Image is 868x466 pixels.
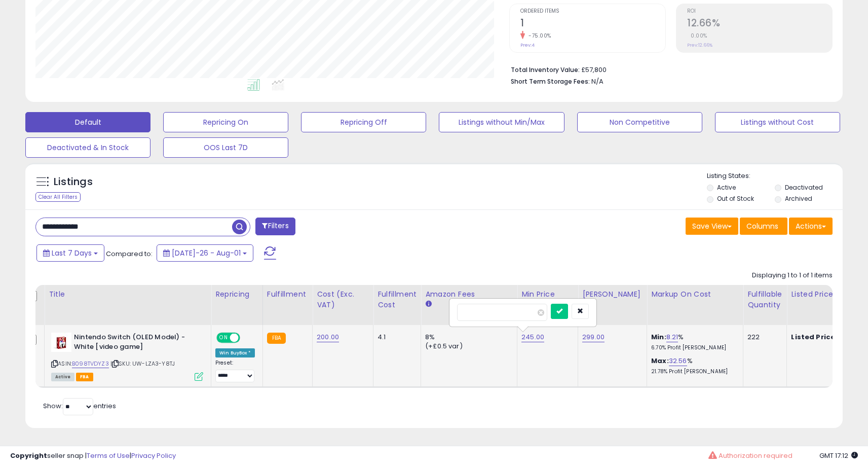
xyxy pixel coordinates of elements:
[110,360,175,368] span: | SKU: UW-LZA3-Y8TJ
[520,42,535,48] small: Prev: 4
[651,356,669,366] b: Max:
[317,289,369,310] div: Cost (Exc. VAT)
[8,198,166,325] div: Hi [PERSON_NAME],Currently we are at 190.11 on SKU: 5F-7K82-56OI because we are implementing the ...
[51,333,71,352] img: 31YjBzlaQrL._SL40_.jpg
[49,5,81,13] h1: Support
[747,289,782,310] div: Fulfillable Quantity
[255,218,295,235] button: Filters
[439,112,564,132] button: Listings without Min/Max
[49,289,207,300] div: Title
[16,204,158,214] div: Hi [PERSON_NAME],
[178,4,196,22] div: Close
[425,342,509,351] div: (+£0.5 var)
[378,289,417,310] div: Fulfillment Cost
[8,93,195,198] div: Pessi says…
[686,218,738,235] button: Save View
[239,334,255,342] span: OFF
[719,451,792,460] span: Authorization required
[8,346,195,418] div: Support says…
[785,194,812,203] label: Archived
[45,99,186,149] div: SKU: 5F-7K82-56OI You are right now it does show 57 pcs in stock but before it was not in stock, ...
[521,289,574,300] div: Min Price
[49,13,126,23] p: The team can also help
[717,194,754,203] label: Out of Stock
[425,333,509,342] div: 8%
[747,333,779,342] div: 222
[163,137,288,158] button: OOS Last 7D
[51,373,74,381] span: All listings currently available for purchase on Amazon
[511,65,580,74] b: Total Inventory Value:
[72,360,109,368] a: B098TVDYZ3
[520,9,665,14] span: Ordered Items
[106,249,153,259] span: Compared to:
[36,93,195,190] div: SKU: 5F-7K82-56OIYou are right now it does show 57 pcs in stock but before it was not in stock, i...
[785,183,823,192] label: Deactivated
[215,360,255,382] div: Preset:
[267,289,308,300] div: Fulfillment
[157,244,253,262] button: [DATE]-26 - Aug-01
[267,333,286,344] small: FBA
[651,344,735,351] p: 6.70% Profit [PERSON_NAME]
[525,32,551,40] small: -75.00%
[16,308,158,318] div: Thanks,
[29,6,45,22] img: Profile image for Support
[666,332,678,342] a: 8.21
[425,289,513,300] div: Amazon Fees
[25,137,150,158] button: Deactivated & In Stock
[582,289,643,300] div: [PERSON_NAME]
[10,451,47,460] strong: Copyright
[76,373,93,381] span: FBA
[582,332,605,342] a: 299.00
[16,14,158,53] div: SKU: 56-AH0L-1K57 is currently out of stock and the CPT value just changed from 179 to 200.99 so ...
[687,9,832,14] span: ROI
[8,333,195,346] div: [DATE]
[791,332,837,342] b: Listed Price:
[16,264,158,303] div: Previously we were at 179 when backordered because the CPT value was 179, this is why we were not...
[172,248,241,258] span: [DATE]-26 - Aug-01
[647,285,743,325] th: The percentage added to the cost of goods (COGS) that forms the calculator for Min & Max prices.
[511,63,825,75] li: £57,800
[687,42,712,48] small: Prev: 12.66%
[687,17,832,31] h2: 12.66%
[717,183,736,192] label: Active
[301,112,426,132] button: Repricing Off
[591,77,603,86] span: N/A
[215,348,255,357] div: Win BuyBox *
[687,32,707,40] small: 0.00%
[10,451,176,461] div: seller snap | |
[52,248,92,258] span: Last 7 Days
[740,218,787,235] button: Columns
[16,219,158,258] div: Currently we are at 190.11 on SKU: 5F-7K82-56OI because we are implementing the win buybox strate...
[7,4,26,23] button: go back
[746,221,778,231] span: Columns
[74,333,197,354] b: Nintendo Switch (OLED Model) - White [video game]
[35,192,81,202] div: Clear All Filters
[425,300,431,309] small: Amazon Fees.
[715,112,840,132] button: Listings without Cost
[215,289,258,300] div: Repricing
[651,332,666,342] b: Min:
[131,451,176,460] a: Privacy Policy
[651,356,735,375] div: %
[819,451,858,460] span: 2025-08-11 17:12 GMT
[43,401,116,411] span: Show: entries
[87,451,130,460] a: Terms of Use
[163,112,288,132] button: Repricing On
[669,356,687,366] a: 32.56
[378,333,413,342] div: 4.1
[520,17,665,31] h2: 1
[45,154,186,184] div: Check back in time, as well Now if we do have stock yet again why are you low if you can be higher ?
[707,171,843,181] p: Listing States:
[51,333,203,380] div: ASIN:
[36,244,104,262] button: Last 7 Days
[521,332,544,342] a: 245.00
[8,198,195,333] div: Piri says…
[217,334,230,342] span: ON
[16,59,158,79] div: Let us know if you have any other questions,
[651,368,735,375] p: 21.78% Profit [PERSON_NAME]
[651,289,739,300] div: Markup on Cost
[159,4,178,23] button: Home
[789,218,833,235] button: Actions
[511,77,590,86] b: Short Term Storage Fees:
[651,333,735,351] div: %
